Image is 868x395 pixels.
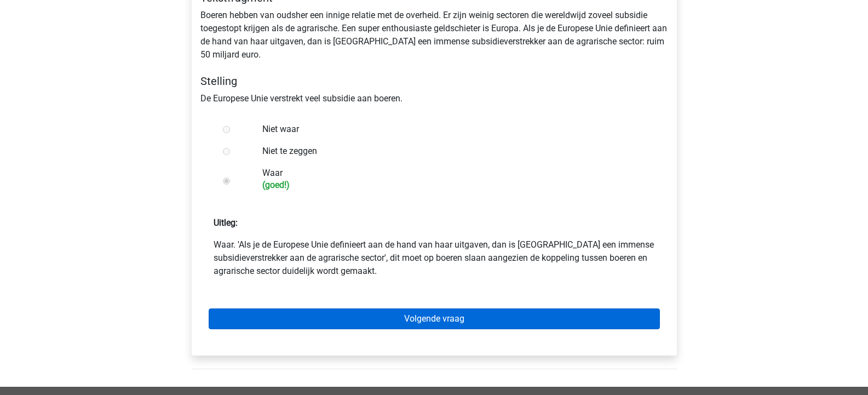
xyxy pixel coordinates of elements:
label: Niet waar [262,123,641,136]
a: Volgende vraag [209,308,660,329]
strong: Uitleg: [214,217,238,228]
label: Niet te zeggen [262,145,641,158]
h5: Stelling [200,75,668,88]
h6: (goed!) [262,180,641,190]
label: Waar [262,167,641,190]
p: Waar. 'Als je de Europese Unie definieert aan de hand van haar uitgaven, dan is [GEOGRAPHIC_DATA]... [214,238,655,278]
